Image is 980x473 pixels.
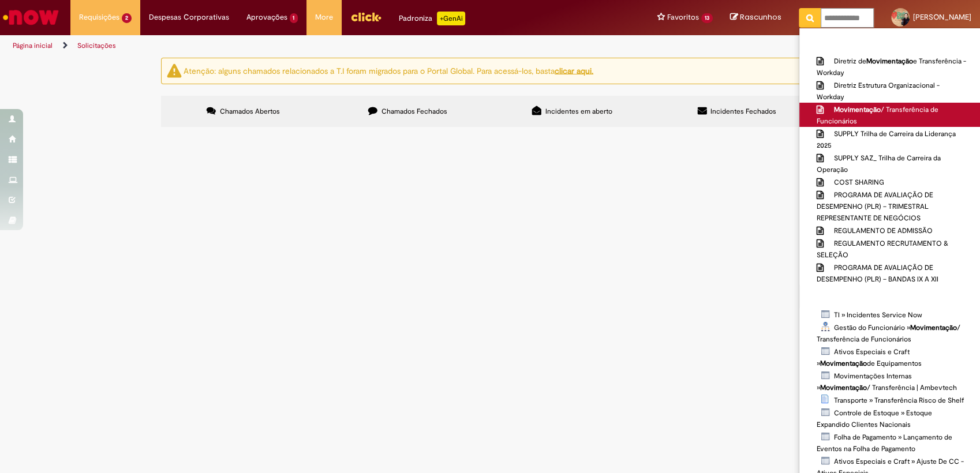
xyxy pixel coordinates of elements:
[801,43,826,54] b: Artigos
[817,371,957,392] span: Movimentações Internas » / Transferência | Ambevtech
[817,153,941,174] span: SUPPLY SAZ_ Trilha de Carreira da Operação
[817,408,932,429] span: Controle de Estoque » Estoque Expandido Clientes Nacionais
[817,129,956,150] span: SUPPLY Trilha de Carreira da Liderança 2025
[834,396,964,405] span: Transporte » Transferência Risco de Shelf
[667,12,699,23] span: Favoritos
[13,41,53,50] a: Página inicial
[817,81,940,102] span: Diretriz Estrutura Organizacional - Workday
[820,383,867,392] strong: Movimentação
[910,323,957,332] strong: Movimentação
[817,323,960,344] span: Gestão do Funcionário » / Transferência de Funcionários
[9,35,645,57] ul: Trilhas de página
[817,190,933,223] span: PROGRAMA DE AVALIAÇÃO DE DESEMPENHO (PLR) – TRIMESTRAL REPRESENTANTE DE NEGÓCIOS
[710,107,776,116] span: Incidentes Fechados
[122,13,132,23] span: 2
[913,12,971,22] span: [PERSON_NAME]
[834,310,922,320] span: TI » Incidentes Service Now
[834,178,884,187] span: COST SHARING
[246,12,287,23] span: Aprovações
[315,12,333,23] span: More
[740,12,781,22] span: Rascunhos
[437,12,465,25] p: +GenAi
[817,433,952,453] span: Folha de Pagamento » Lançamento de Eventos na Folha de Pagamento
[730,12,781,23] a: Rascunhos
[555,65,593,76] a: clicar aqui.
[220,107,280,116] span: Chamados Abertos
[1,6,61,29] img: ServiceNow
[817,263,938,284] span: PROGRAMA DE AVALIAÇÃO DE DESEMPENHO (PLR) – BANDAS IX A XII
[399,12,465,25] div: Padroniza
[834,105,881,114] strong: Movimentação
[866,57,913,66] strong: Movimentação
[834,226,933,235] span: REGULAMENTO DE ADMISSÃO
[545,107,612,116] span: Incidentes em aberto
[701,13,713,23] span: 13
[79,12,119,23] span: Requisições
[817,239,948,260] span: REGULAMENTO RECRUTAMENTO & SELEÇÃO
[184,65,593,76] ng-bind-html: Atenção: alguns chamados relacionados a T.I foram migrados para o Portal Global. Para acessá-los,...
[149,12,229,23] span: Despesas Corporativas
[350,8,381,25] img: click_logo_yellow_360x200.png
[817,57,966,77] span: Diretriz de e Transferência - Workday
[820,359,867,368] strong: Movimentação
[290,13,298,23] span: 1
[817,347,922,368] span: Ativos Especiais e Craft » de Equipamentos
[801,32,869,42] b: Reportar problema
[801,297,833,307] b: Catálogo
[381,107,447,116] span: Chamados Fechados
[817,105,938,126] span: / Transferência de Funcionários
[799,8,821,28] button: Pesquisar
[77,41,116,50] a: Solicitações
